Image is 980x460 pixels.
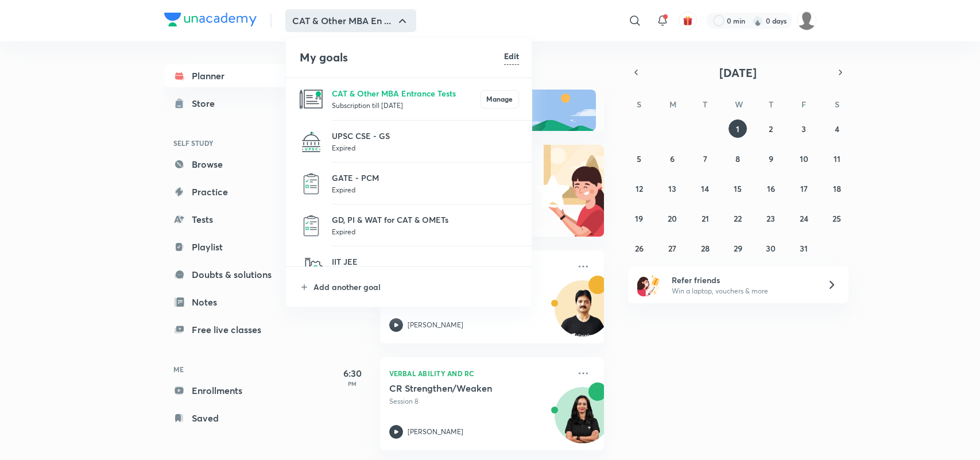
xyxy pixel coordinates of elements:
img: GATE - PCM [300,172,323,195]
img: GD, PI & WAT for CAT & OMETs [300,214,323,237]
p: Expired [332,184,519,195]
h4: My goals [300,49,504,66]
p: GD, PI & WAT for CAT & OMETs [332,214,519,226]
img: CAT & Other MBA Entrance Tests [300,88,323,111]
p: Subscription till [DATE] [332,99,481,111]
p: GATE - PCM [332,172,519,184]
p: Expired [332,142,519,153]
p: Add another goal [313,281,519,293]
img: IIT JEE [300,256,323,279]
p: UPSC CSE - GS [332,130,519,142]
h6: Edit [504,50,519,62]
p: CAT & Other MBA Entrance Tests [332,87,481,99]
img: UPSC CSE - GS [300,130,323,153]
button: Manage [481,90,519,109]
p: Expired [332,226,519,237]
p: IIT JEE [332,256,519,268]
